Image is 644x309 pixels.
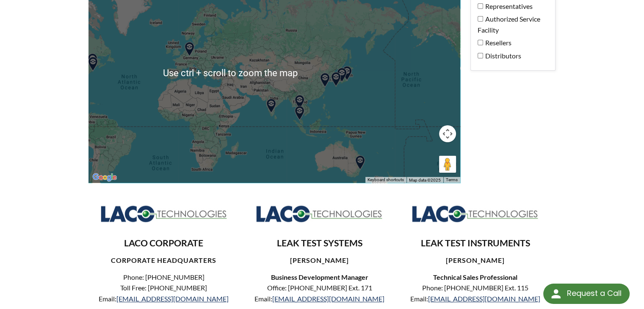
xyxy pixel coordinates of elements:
[478,40,483,45] input: Resellers
[549,287,563,301] img: round button
[251,237,388,249] h3: LEAK TEST SYSTEMS
[439,156,456,173] button: Drag Pegman onto the map to open Street View
[478,37,544,48] label: Resellers
[91,172,119,183] img: Google
[478,14,544,35] label: Authorized Service Facility
[439,125,456,142] button: Map camera controls
[446,177,458,182] a: Terms
[91,172,119,183] a: Open this area in Google Maps (opens a new window)
[478,3,483,9] input: Representatives
[433,273,517,281] strong: Technical Sales Professional
[95,237,232,249] h3: LACO CORPORATE
[95,272,232,304] p: Phone: [PHONE_NUMBER] Toll Free: [PHONE_NUMBER] Email:
[543,284,630,304] div: Request a Call
[478,16,483,22] input: Authorized Service Facility
[116,295,229,303] a: [EMAIL_ADDRESS][DOMAIN_NAME]
[272,295,384,303] a: [EMAIL_ADDRESS][DOMAIN_NAME]
[100,205,227,223] img: Logo_LACO-TECH_hi-res.jpg
[478,1,544,12] label: Representatives
[290,256,349,264] strong: [PERSON_NAME]
[271,273,368,281] strong: Business Development Manager
[428,295,540,303] a: [EMAIL_ADDRESS][DOMAIN_NAME]
[478,53,483,58] input: Distributors
[409,178,441,182] span: Map data ©2025
[478,50,544,61] label: Distributors
[406,237,544,249] h3: LEAK TEST INSTRUMENTS
[406,282,544,304] p: Phone: [PHONE_NUMBER] Ext. 115 Email:
[256,205,383,223] img: Logo_LACO-TECH_hi-res.jpg
[251,282,388,304] p: Office: [PHONE_NUMBER] Ext. 171 Email:
[111,256,216,264] strong: CORPORATE HEADQUARTERS
[368,177,404,183] button: Keyboard shortcuts
[567,284,621,303] div: Request a Call
[412,205,539,223] img: Logo_LACO-TECH_hi-res.jpg
[446,256,505,264] strong: [PERSON_NAME]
